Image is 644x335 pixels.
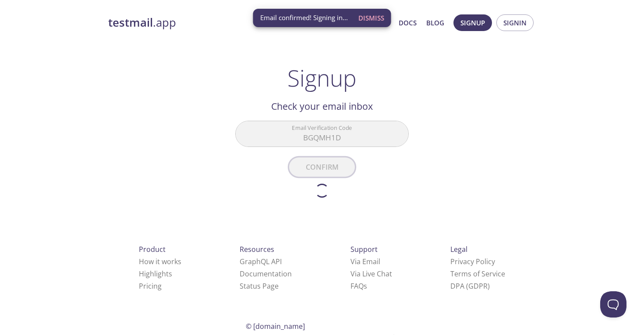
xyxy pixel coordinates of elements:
a: How it works [139,257,181,266]
a: Docs [399,17,417,28]
a: Status Page [240,281,279,291]
a: GraphQL API [240,257,282,266]
iframe: Help Scout Beacon - Open [600,291,626,318]
span: Signup [460,17,485,28]
span: Resources [240,244,274,254]
a: DPA (GDPR) [450,281,490,291]
a: FAQ [350,281,367,291]
span: © [DOMAIN_NAME] [246,321,305,331]
span: Legal [450,244,467,254]
a: Via Email [350,257,380,266]
strong: testmail [108,15,153,30]
span: s [364,281,367,291]
span: Support [350,244,378,254]
h1: Signup [287,65,357,91]
button: Signin [496,14,534,31]
a: Blog [426,17,444,28]
button: Dismiss [355,10,388,26]
a: testmail.app [108,15,314,30]
a: Highlights [139,269,172,279]
a: Terms of Service [450,269,505,279]
span: Signin [503,17,527,28]
button: Signup [453,14,492,31]
span: Dismiss [358,12,384,24]
a: Pricing [139,281,162,291]
a: Documentation [240,269,292,279]
h2: Check your email inbox [235,99,409,114]
a: Via Live Chat [350,269,392,279]
a: Privacy Policy [450,257,495,266]
span: Email confirmed! Signing in... [260,13,348,22]
span: Product [139,244,166,254]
